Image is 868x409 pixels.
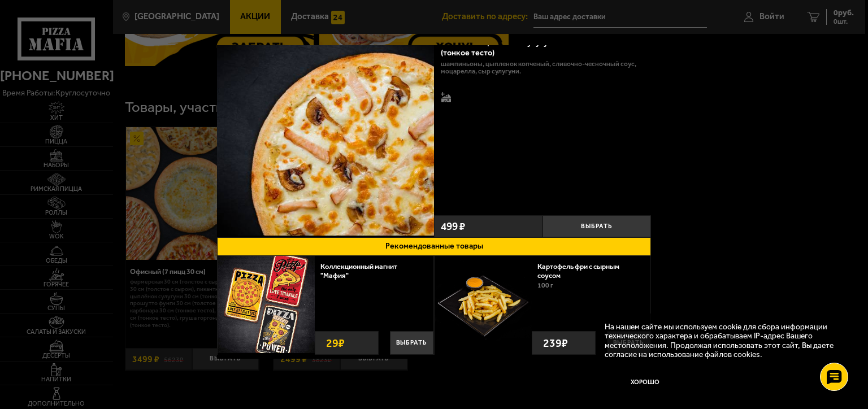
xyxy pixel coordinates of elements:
[323,332,348,354] strong: 29 ₽
[537,281,553,289] span: 100 г
[605,368,686,395] button: Хорошо
[540,332,571,354] strong: 239 ₽
[605,323,840,360] p: На нашем сайте мы используем cookie для сбора информации технического характера и обрабатываем IP...
[320,262,397,280] a: Коллекционный магнит "Мафия"
[537,262,619,280] a: Картофель фри с сырным соусом
[217,19,434,237] a: Пикантный цыплёнок сулугуни 25 см (тонкое тесто)
[441,221,465,232] span: 499 ₽
[390,331,433,355] button: Выбрать
[217,19,434,236] img: Пикантный цыплёнок сулугуни 25 см (тонкое тесто)
[441,60,644,75] p: шампиньоны, цыпленок копченый, сливочно-чесночный соус, моцарелла, сыр сулугуни.
[542,215,651,237] button: Выбрать
[217,237,651,256] button: Рекомендованные товары
[441,38,617,58] div: Пикантный цыплёнок сулугуни 25 см (тонкое тесто)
